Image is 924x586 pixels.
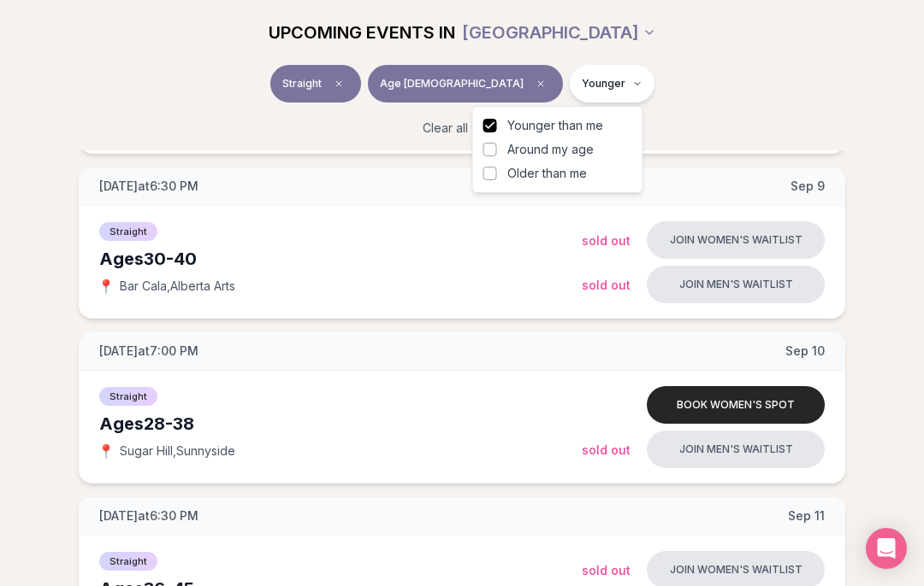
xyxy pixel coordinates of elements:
[412,109,512,147] button: Clear all filters
[507,141,594,158] span: Around my age
[99,412,582,436] div: Ages 28-38
[99,222,157,241] span: Straight
[99,444,113,458] span: 📍
[483,119,497,132] button: Younger than me
[99,279,113,293] span: 📍
[99,247,582,271] div: Ages 30-40
[530,73,551,94] span: Clear age
[647,386,825,424] button: Book women's spot
[99,387,157,406] span: Straight
[647,221,825,259] button: Join women's waitlist
[483,167,497,180] button: Older than me
[99,507,198,524] span: [DATE] at 6:30 PM
[99,343,198,360] span: [DATE] at 7:00 PM
[120,442,235,460] span: Sugar Hill , Sunnyside
[269,21,455,44] span: UPCOMING EVENTS IN
[380,77,524,91] span: Age [DEMOGRAPHIC_DATA]
[507,165,587,182] span: Older than me
[99,552,157,571] span: Straight
[791,178,825,195] span: Sep 9
[368,65,563,103] button: Age [DEMOGRAPHIC_DATA]Clear age
[582,233,631,248] span: Sold Out
[866,528,907,569] div: Open Intercom Messenger
[462,14,656,51] button: [GEOGRAPHIC_DATA]
[282,77,322,91] span: Straight
[99,178,198,195] span: [DATE] at 6:30 PM
[788,507,825,524] span: Sep 11
[483,143,497,156] button: Around my age
[647,431,825,468] button: Join men's waitlist
[270,65,361,103] button: StraightClear event type filter
[785,343,825,360] span: Sep 10
[120,278,235,295] span: Bar Cala , Alberta Arts
[582,278,631,292] span: Sold Out
[507,117,603,134] span: Younger than me
[582,442,631,457] span: Sold Out
[582,77,625,91] span: Younger
[329,73,349,94] span: Clear event type filter
[582,563,631,577] span: Sold Out
[570,65,654,103] button: Younger
[647,266,825,303] button: Join men's waitlist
